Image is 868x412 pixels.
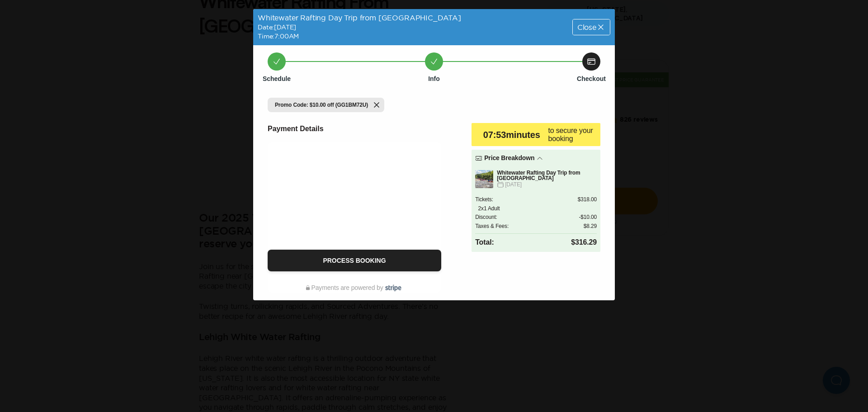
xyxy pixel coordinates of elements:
span: Whitewater Rafting Day Trip from [GEOGRAPHIC_DATA] [258,14,461,22]
p: 2 x 1 Adult [475,204,500,213]
p: 07 : 53 minutes [483,128,540,141]
p: $ 318.00 [578,195,597,213]
p: Price Breakdown [484,153,534,163]
img: whitewater-rafting.jpeg [475,170,493,188]
h6: Info [428,74,440,83]
p: Taxes & Fees: [475,222,509,231]
p: Payments are powered by [268,282,441,293]
span: Tickets: [475,196,493,203]
h6: Checkout [577,74,606,83]
span: Promo Code: $10.00 off (GG1BM72U) [275,101,368,109]
button: Process Booking [268,250,441,271]
h6: Payment Details [268,123,464,135]
span: Close [577,24,596,31]
span: [DATE] [497,181,597,188]
p: to secure your booking [548,127,597,142]
span: Whitewater Rafting Day Trip from [GEOGRAPHIC_DATA] [497,170,580,181]
p: Total: [475,237,494,248]
h6: Schedule [263,74,291,83]
span: Date: [DATE] [258,24,296,31]
p: $ 8.29 [584,222,597,231]
p: -$ 10.00 [579,213,597,222]
p: Discount: [475,213,497,222]
p: $ 316.29 [571,237,597,248]
iframe: Secure payment input frame [266,140,443,244]
span: Time: 7:00AM [258,33,299,40]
